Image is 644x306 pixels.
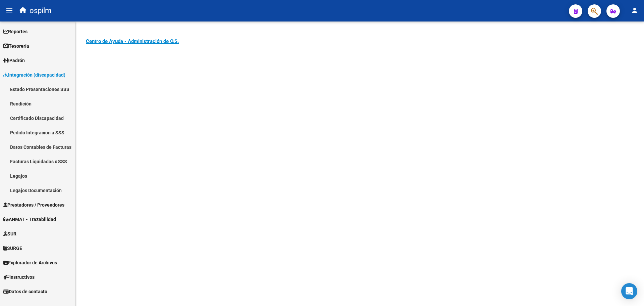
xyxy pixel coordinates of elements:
div: Open Intercom Messenger [621,283,637,299]
span: ospilm [30,3,51,18]
mat-icon: person [631,6,639,14]
span: Instructivos [3,273,35,281]
span: Reportes [3,28,28,35]
span: Tesorería [3,42,29,50]
span: Padrón [3,57,25,64]
a: Centro de Ayuda - Administración de O.S. [86,38,179,44]
span: SUR [3,230,16,237]
span: ANMAT - Trazabilidad [3,216,56,223]
span: Prestadores / Proveedores [3,201,64,209]
span: Explorador de Archivos [3,259,57,266]
span: Datos de contacto [3,288,47,295]
span: Integración (discapacidad) [3,71,65,79]
mat-icon: menu [5,6,13,14]
span: SURGE [3,245,22,252]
